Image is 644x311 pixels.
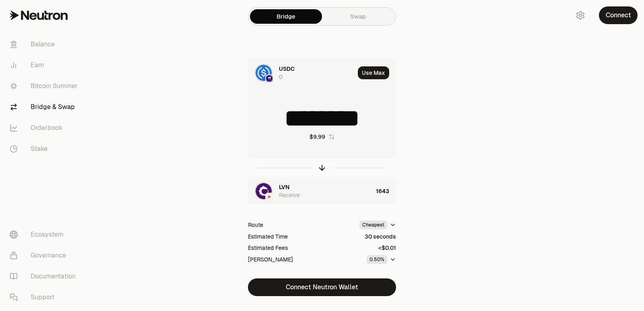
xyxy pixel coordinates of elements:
button: LVN LogoNeutron LogoNeutron LogoLVNReceive1643 [248,177,396,205]
div: 30 seconds [365,233,396,241]
a: Swap [322,9,394,24]
a: Governance [3,245,87,266]
button: 0.50% [367,255,396,264]
a: Documentation [3,266,87,287]
div: 0 [279,73,283,81]
a: Support [3,287,87,308]
a: Ecosystem [3,224,87,245]
a: Bridge [250,9,322,24]
div: $9.99 [310,133,325,141]
div: 0.50% [367,255,387,264]
button: Connect [599,6,638,24]
img: USDC Logo [256,65,272,81]
img: LVN Logo [256,183,272,199]
button: Connect Neutron Wallet [248,278,396,296]
div: Cheapest [359,220,387,229]
div: Estimated Fees [248,244,288,252]
a: Bitcoin Summer [3,76,87,97]
div: Estimated Time [248,233,288,241]
button: Use Max [358,66,389,79]
div: Route [248,221,263,229]
a: Earn [3,55,87,76]
button: Cheapest [359,220,396,229]
div: [PERSON_NAME] [248,255,293,264]
div: LVN LogoNeutron LogoNeutron LogoLVNReceive [248,177,373,205]
div: USDC LogoOsmosis LogoOsmosis LogoUSDC0 [248,59,355,87]
img: Osmosis Logo [266,75,272,82]
div: <$0.01 [378,244,396,252]
span: USDC [279,65,295,73]
a: Orderbook [3,117,87,138]
a: Stake [3,138,87,159]
a: Bridge & Swap [3,97,87,117]
img: Neutron Logo [266,194,272,200]
button: $9.99 [310,133,335,141]
div: Receive [279,191,300,199]
div: 1643 [376,177,396,205]
span: LVN [279,183,289,191]
a: Balance [3,34,87,55]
